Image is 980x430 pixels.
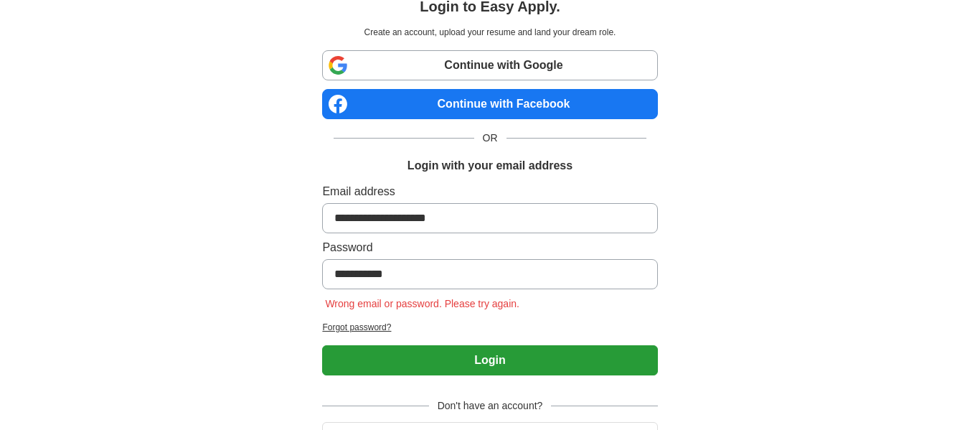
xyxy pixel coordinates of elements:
a: Continue with Google [322,50,657,80]
p: Create an account, upload your resume and land your dream role. [325,26,654,39]
span: Wrong email or password. Please try again. [322,298,522,309]
button: Login [322,345,657,375]
a: Forgot password? [322,321,657,334]
label: Email address [322,183,657,200]
label: Password [322,239,657,256]
span: Don't have an account? [429,398,552,413]
span: OR [474,131,507,146]
h1: Login with your email address [407,157,573,174]
a: Continue with Facebook [322,89,657,119]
